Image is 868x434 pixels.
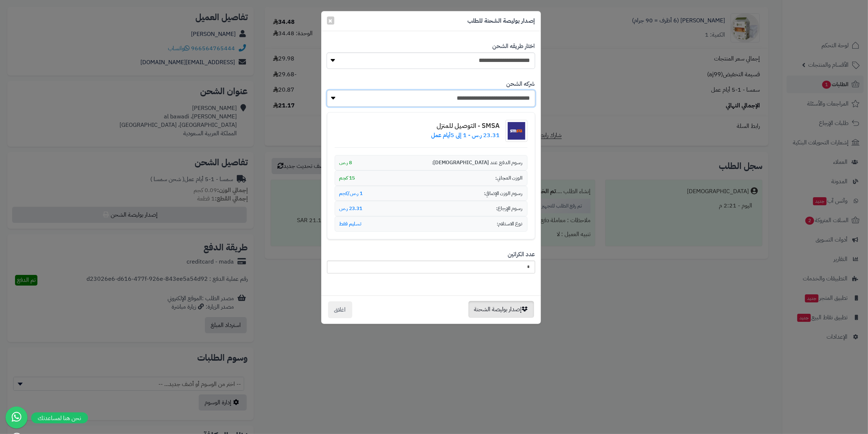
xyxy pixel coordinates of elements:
span: رسوم الإرجاع: [496,205,523,212]
span: رسوم الدفع عند [DEMOGRAPHIC_DATA]: [432,159,523,166]
p: 23.31 ر.س - 1 إلى 5أيام عمل [431,131,500,140]
span: تسليم فقط [339,220,362,228]
span: 1 ر.س/كجم [339,190,363,197]
button: Close [327,16,334,25]
span: رسوم الوزن الإضافي: [484,190,523,197]
span: 8 ر.س [339,159,352,166]
button: اغلاق [328,301,352,318]
span: 23.31 ر.س [339,205,363,212]
span: × [328,15,333,26]
span: الوزن المجاني: [496,174,523,182]
img: شعار شركة الشحن [505,120,527,142]
h5: إصدار بوليصة الشحنة للطلب [468,17,535,25]
span: 15 كجم [339,174,355,182]
label: اختار طريقه الشحن [493,42,535,51]
label: عدد الكراتين [508,250,535,259]
span: نوع الاستلام: [497,220,523,228]
label: شركه الشحن [507,80,535,88]
button: إصدار بوليصة الشحنة [468,301,534,318]
h4: SMSA - التوصيل للمنزل [431,122,500,129]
